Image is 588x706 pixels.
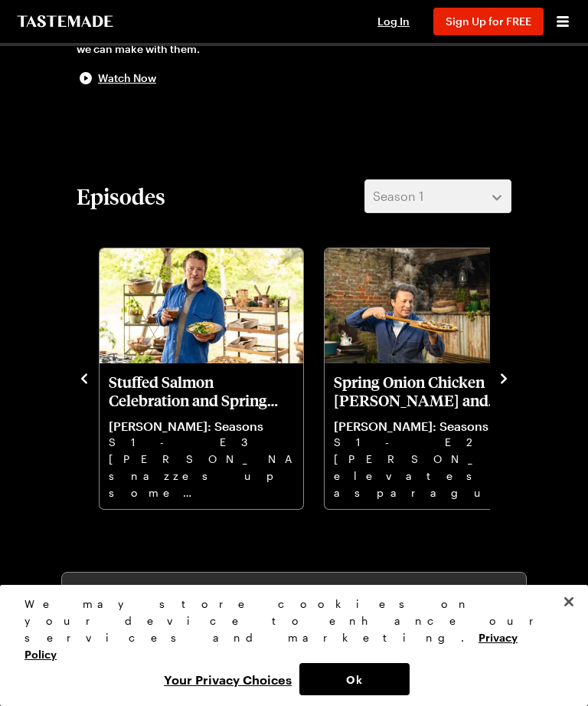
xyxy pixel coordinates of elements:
p: S1 - E3 [109,434,294,451]
button: Your Privacy Choices [156,663,299,695]
div: We may store cookies on your device to enhance our services and marketing. [24,596,550,663]
p: S1 - E2 [334,434,519,451]
p: Stuffed Salmon Celebration and Spring Rhubarb Tart [109,373,294,409]
div: Stuffed Salmon Celebration and Spring Rhubarb Tart [100,248,303,509]
button: Sign Up for FREE [433,8,544,35]
img: Spring Onion Chicken Curry and Sausage Broccoli Pizza [325,248,528,363]
p: [PERSON_NAME]: Seasons [334,419,519,434]
button: navigate to previous item [77,368,92,386]
button: navigate to next item [496,368,511,386]
img: Stuffed Salmon Celebration and Spring Rhubarb Tart [100,248,303,363]
a: To Tastemade Home Page [15,15,115,28]
span: Log In [377,15,410,28]
p: [PERSON_NAME]: Seasons [109,419,294,434]
a: Stuffed Salmon Celebration and Spring Rhubarb Tart [109,373,294,500]
p: [PERSON_NAME] snazzes up some spuds and honours rhubarb in a luscious custard tart. [109,451,294,500]
div: 4 / 6 [98,244,323,511]
span: Season 1 [373,187,423,205]
button: Ok [299,663,410,695]
a: Spring Onion Chicken Curry and Sausage Broccoli Pizza [334,373,519,500]
div: 5 / 6 [323,244,548,511]
button: Log In [363,14,424,29]
button: Season 1 [364,179,511,213]
span: Sign Up for FREE [446,15,531,28]
div: Spring Onion Chicken Curry and Sausage Broccoli Pizza [325,248,528,509]
button: Close [552,585,586,619]
p: Spring Onion Chicken [PERSON_NAME] and Sausage Broccoli Pizza [334,373,519,409]
div: Privacy [24,596,550,695]
h2: Episodes [77,182,165,210]
span: Watch Now [98,71,156,86]
p: [PERSON_NAME] elevates asparagus and makes spring onions the star of the show in a spicy [PERSON_... [334,451,519,500]
button: Open menu [553,11,573,31]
